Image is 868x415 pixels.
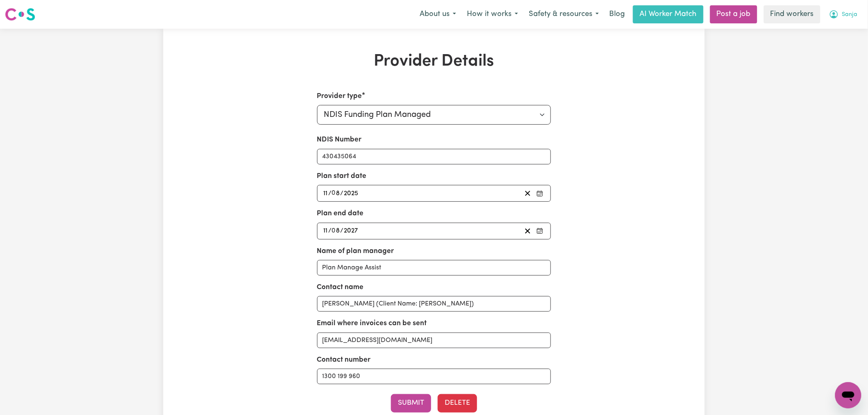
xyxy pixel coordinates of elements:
[521,188,534,199] button: Clear plan start date
[317,296,551,312] input: e.g. Natasha McElhone
[633,5,704,23] a: AI Worker Match
[317,91,362,102] label: Provider type
[521,226,534,237] button: Clear plan end date
[317,135,362,145] label: NDIS Number
[710,5,757,23] a: Post a job
[317,318,427,329] label: Email where invoices can be sent
[344,188,359,199] input: ----
[317,333,551,348] input: e.g. nat.mc@myplanmanager.com.au
[340,190,344,197] span: /
[391,394,431,412] button: Submit
[534,188,546,199] button: Pick your plan start date
[332,228,336,234] span: 0
[534,226,546,237] button: Pick your plan end date
[317,171,367,182] label: Plan start date
[323,188,329,199] input: --
[438,394,477,412] button: Delete
[461,6,523,23] button: How it works
[317,369,551,384] input: e.g. 0412 345 678
[317,149,551,164] input: Enter your NDIS number
[414,6,461,23] button: About us
[835,382,861,408] iframe: Button to launch messaging window
[329,227,332,235] span: /
[317,355,371,365] label: Contact number
[317,208,364,219] label: Plan end date
[323,226,329,237] input: --
[332,190,336,197] span: 0
[340,227,344,235] span: /
[332,226,340,237] input: --
[604,5,630,23] a: Blog
[764,5,820,23] a: Find workers
[317,246,394,257] label: Name of plan manager
[344,226,359,237] input: ----
[842,10,858,19] span: Sanja
[317,260,551,276] input: e.g. MyPlanManager Pty. Ltd.
[332,188,340,199] input: --
[824,6,863,23] button: My Account
[5,5,35,24] a: Careseekers logo
[5,7,35,22] img: Careseekers logo
[317,282,364,293] label: Contact name
[258,52,610,71] h1: Provider Details
[523,6,604,23] button: Safety & resources
[329,190,332,197] span: /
